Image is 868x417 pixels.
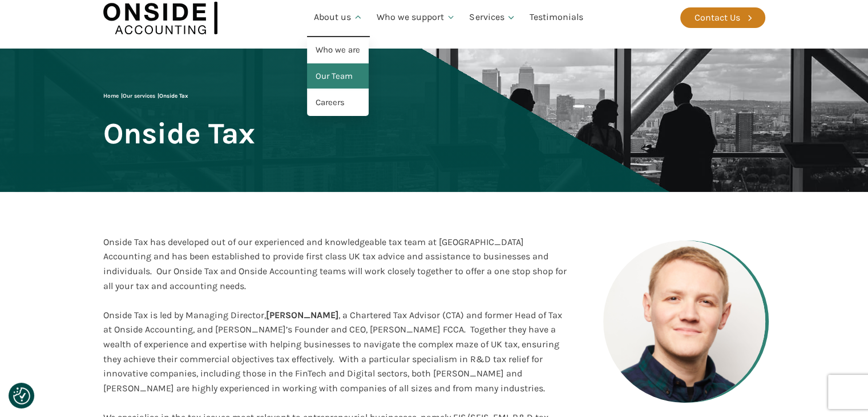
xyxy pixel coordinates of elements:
[103,93,119,99] a: Home
[103,93,188,99] span: | |
[123,93,155,99] a: Our services
[307,90,369,116] a: Careers
[103,310,266,320] span: Onside Tax is led by Managing Director,
[159,93,188,99] span: Onside Tax
[103,310,562,394] span: , a Chartered Tax Advisor (CTA) and former Head of Tax at Onside Accounting, and [PERSON_NAME]’s ...
[103,236,567,291] span: Onside Tax has developed out of our experienced and knowledgeable tax team at [GEOGRAPHIC_DATA] A...
[103,118,255,149] span: Onside Tax
[695,10,740,25] div: Contact Us
[103,308,567,396] div: [PERSON_NAME]
[307,63,369,90] a: Our Team
[13,387,30,404] button: Consent Preferences
[13,387,30,404] img: Revisit consent button
[307,37,369,63] a: Who we are
[680,7,765,28] a: Contact Us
